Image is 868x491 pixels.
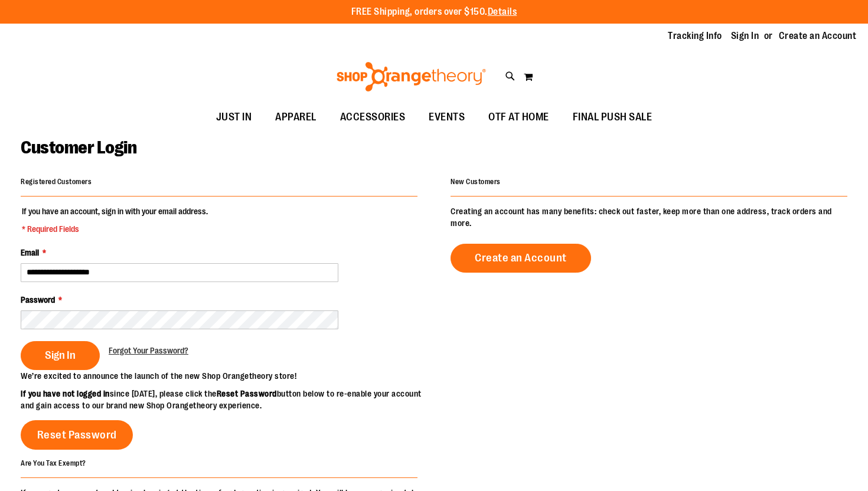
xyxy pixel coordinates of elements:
[21,138,136,158] span: Customer Login
[216,104,252,130] span: JUST IN
[451,178,501,186] strong: New Customers
[561,104,664,131] a: FINAL PUSH SALE
[275,104,316,130] span: APPAREL
[417,104,477,131] a: EVENTS
[45,349,76,362] span: Sign In
[21,248,39,257] span: Email
[488,6,517,17] a: Details
[475,251,567,264] span: Create an Account
[21,295,55,305] span: Password
[37,428,117,441] span: Reset Password
[429,104,465,130] span: EVENTS
[21,178,92,186] strong: Registered Customers
[204,104,264,131] a: JUST IN
[451,205,847,229] p: Creating an account has many benefits: check out faster, keep more than one address, track orders...
[573,104,652,130] span: FINAL PUSH SALE
[328,104,417,131] a: ACCESSORIES
[488,104,549,130] span: OTF AT HOME
[668,30,722,42] a: Tracking Info
[22,223,208,235] span: * Required Fields
[263,104,328,131] a: APPAREL
[779,30,857,42] a: Create an Account
[477,104,561,131] a: OTF AT HOME
[21,341,100,370] button: Sign In
[109,345,188,356] a: Forgot Your Password?
[21,205,209,235] legend: If you have an account, sign in with your email address.
[21,420,133,450] a: Reset Password
[351,5,517,19] p: FREE Shipping, orders over $150.
[451,244,591,273] a: Create an Account
[21,370,434,382] p: We’re excited to announce the launch of the new Shop Orangetheory store!
[21,388,434,411] p: since [DATE], please click the button below to re-enable your account and gain access to our bran...
[21,389,110,398] strong: If you have not logged in
[731,30,759,42] a: Sign In
[335,62,488,91] img: Shop Orangetheory
[217,389,277,398] strong: Reset Password
[340,104,406,130] span: ACCESSORIES
[109,346,188,355] span: Forgot Your Password?
[21,459,86,467] strong: Are You Tax Exempt?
